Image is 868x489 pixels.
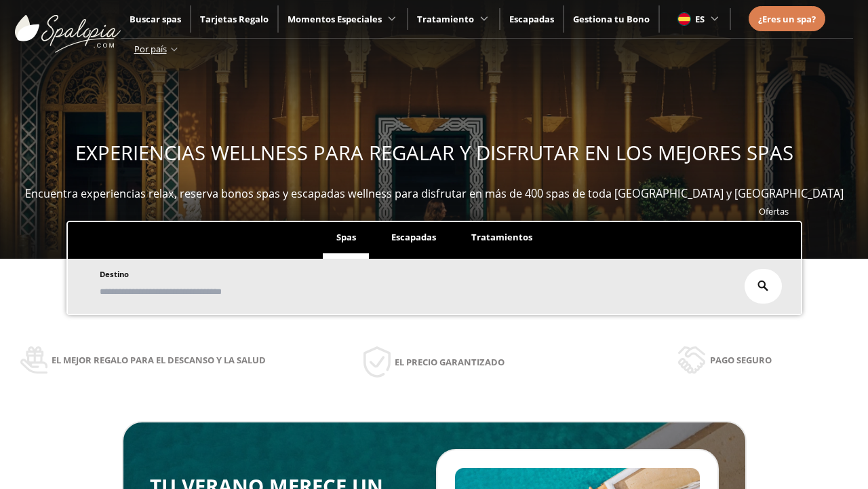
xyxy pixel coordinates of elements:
[391,231,436,243] span: Escapadas
[336,231,356,243] span: Spas
[100,269,129,279] span: Destino
[573,13,650,25] a: Gestiona tu Bono
[758,13,816,25] span: ¿Eres un spa?
[134,43,167,55] span: Por país
[509,13,554,25] a: Escapadas
[758,12,816,26] a: ¿Eres un spa?
[200,13,269,25] a: Tarjetas Regalo
[75,139,793,166] span: EXPERIENCIAS WELLNESS PARA REGALAR Y DISFRUTAR EN LOS MEJORES SPAS
[471,231,532,243] span: Tratamientos
[759,205,789,217] a: Ofertas
[25,186,844,201] span: Encuentra experiencias relax, reserva bonos spas y escapadas wellness para disfrutar en más de 40...
[15,1,121,53] img: ImgLogoSpalopia.BvClDcEz.svg
[52,352,266,367] span: El mejor regalo para el descanso y la salud
[395,355,505,369] span: El precio garantizado
[710,352,772,367] span: Pago seguro
[130,13,181,25] a: Buscar spas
